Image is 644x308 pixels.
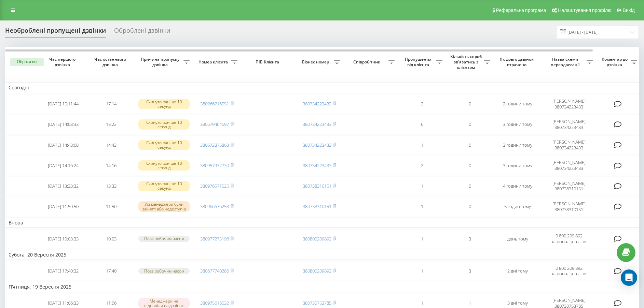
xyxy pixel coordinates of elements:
[542,176,596,195] td: [PERSON_NAME] 380738310151
[303,183,331,189] a: 380738310151
[449,54,484,70] span: Кількість спроб зв'язатись з клієнтом
[10,58,44,66] button: Обрати всі
[93,57,129,67] span: Час останнього дзвінка
[494,156,542,175] td: 3 години тому
[196,59,231,65] span: Номер клієнта
[303,101,331,107] a: 380734223433
[45,57,82,67] span: Час першого дзвінка
[87,135,135,155] td: 14:43
[200,236,229,242] a: 380977273196
[5,27,106,38] div: Необроблені пропущені дзвінки
[496,8,546,13] span: Реферальна програма
[138,181,190,191] div: Скинуто раніше 10 секунд
[39,135,87,155] td: [DATE] 14:43:08
[446,156,494,175] td: 0
[542,156,596,175] td: [PERSON_NAME] 380734223433
[247,59,290,65] span: ПІБ Клієнта
[542,115,596,134] td: [PERSON_NAME] 380734223433
[542,94,596,114] td: [PERSON_NAME] 380734223433
[542,229,596,248] td: 0 800 209 892 національна лінія
[494,229,542,248] td: день тому
[87,115,135,134] td: 15:22
[200,101,229,107] a: 380966716551
[39,176,87,195] td: [DATE] 13:33:32
[39,261,87,280] td: [DATE] 17:40:32
[494,94,542,114] td: 2 години тому
[621,269,637,286] div: Open Intercom Messenger
[347,59,388,65] span: Співробітник
[542,261,596,280] td: 0 800 209 892 національна лінія
[494,176,542,195] td: 4 години тому
[303,236,331,242] a: 380800209892
[398,229,446,248] td: 1
[138,57,183,67] span: Причина пропуску дзвінка
[39,94,87,114] td: [DATE] 15:11:44
[494,115,542,134] td: 3 години тому
[600,57,631,67] span: Коментар до дзвінка
[200,162,229,168] a: 380957972730
[39,115,87,134] td: [DATE] 14:03:33
[39,229,87,248] td: [DATE] 10:03:33
[398,197,446,216] td: 1
[200,300,229,306] a: 380975618532
[138,140,190,150] div: Скинуто раніше 10 секунд
[398,115,446,134] td: 6
[398,135,446,155] td: 1
[87,156,135,175] td: 14:16
[623,8,635,13] span: Вихід
[303,203,331,209] a: 380738310151
[303,300,331,306] a: 380730753785
[114,27,170,38] div: Оброблені дзвінки
[87,261,135,280] td: 17:40
[401,57,436,67] span: Пропущених від клієнта
[200,203,229,209] a: 380966676253
[398,156,446,175] td: 2
[494,197,542,216] td: 5 годин тому
[303,142,331,148] a: 380734223433
[138,160,190,171] div: Скинуто раніше 10 секунд
[138,201,190,211] div: Усі менеджери були зайняті або недоступні
[446,229,494,248] td: 3
[446,115,494,134] td: 0
[446,94,494,114] td: 0
[494,261,542,280] td: 2 дні тому
[138,236,190,241] div: Поза робочим часом
[446,261,494,280] td: 3
[200,121,229,127] a: 380679464697
[303,268,331,274] a: 380800209892
[200,268,229,274] a: 380677740286
[299,59,334,65] span: Бізнес номер
[87,197,135,216] td: 11:50
[545,57,587,67] span: Назва схеми переадресації
[446,176,494,195] td: 0
[138,119,190,130] div: Скинуто раніше 10 секунд
[542,197,596,216] td: [PERSON_NAME] 380738310151
[200,183,229,189] a: 380976571525
[39,197,87,216] td: [DATE] 11:50:50
[542,135,596,155] td: [PERSON_NAME] 380734223433
[446,197,494,216] td: 0
[398,261,446,280] td: 1
[138,268,190,274] div: Поза робочим часом
[39,156,87,175] td: [DATE] 14:16:24
[87,94,135,114] td: 17:14
[138,99,190,109] div: Скинуто раніше 10 секунд
[398,94,446,114] td: 2
[87,176,135,195] td: 13:33
[499,57,536,67] span: Як довго дзвінок втрачено
[446,135,494,155] td: 0
[558,8,611,13] span: Налаштування профілю
[200,142,229,148] a: 380672875863
[494,135,542,155] td: 3 години тому
[303,162,331,168] a: 380734223433
[303,121,331,127] a: 380734223433
[398,176,446,195] td: 1
[87,229,135,248] td: 10:03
